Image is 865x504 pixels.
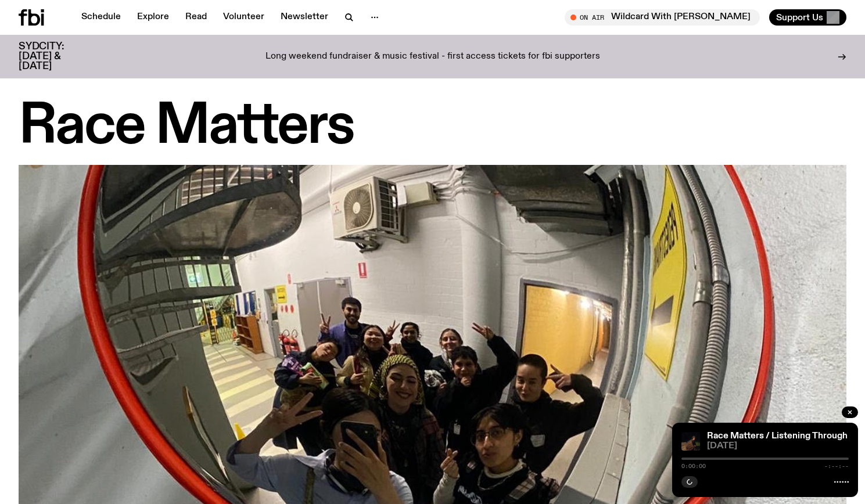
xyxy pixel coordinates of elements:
[265,52,600,62] p: Long weekend fundraiser & music festival - first access tickets for fbi supporters
[769,9,846,26] button: Support Us
[707,442,849,451] span: [DATE]
[274,9,335,26] a: Newsletter
[74,9,128,26] a: Schedule
[178,9,214,26] a: Read
[216,9,271,26] a: Volunteer
[19,42,93,71] h3: SYDCITY: [DATE] & [DATE]
[565,9,760,26] button: On AirWildcard With [PERSON_NAME]
[776,12,823,23] span: Support Us
[19,101,846,153] h1: Race Matters
[130,9,176,26] a: Explore
[681,463,706,469] span: 0:00:00
[824,463,849,469] span: -:--:--
[681,432,700,451] img: Fetle crouches in a park at night. They are wearing a long brown garment and looking solemnly int...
